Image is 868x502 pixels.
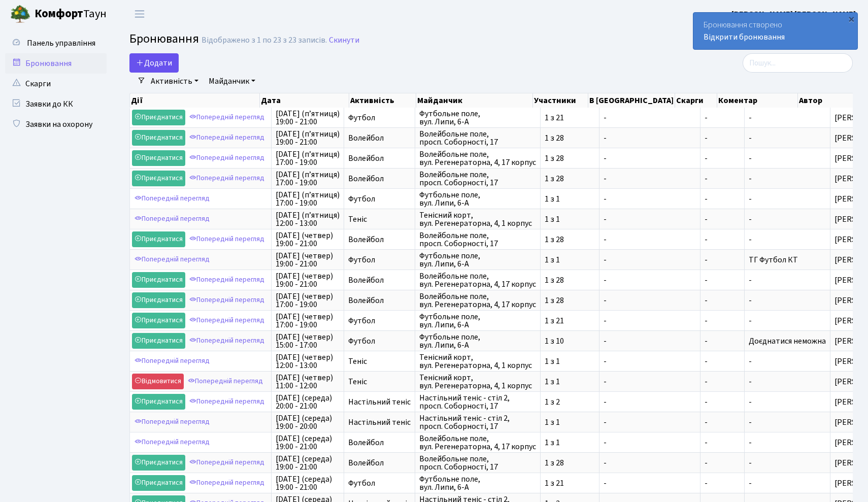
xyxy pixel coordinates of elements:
span: - [604,418,696,426]
span: - [749,437,752,448]
img: logo.png [10,4,30,24]
span: Волейбольне поле, просп. Соборності, 17 [419,455,536,471]
span: [DATE] (четвер) 19:00 - 21:00 [276,252,340,268]
span: Футбол [348,337,411,345]
span: 1 з 21 [545,479,595,487]
span: - [749,153,752,164]
span: - [705,398,740,406]
span: Волейбольне поле, вул. Регенераторна, 4, 17 корпус [419,272,536,288]
a: Попередній перегляд [185,374,265,389]
th: Майданчик [416,93,533,108]
span: Волейбол [348,296,411,305]
div: × [846,14,856,24]
span: - [705,378,740,386]
a: Попередній перегляд [187,150,267,166]
span: - [705,357,740,365]
span: 1 з 21 [545,114,595,122]
span: - [604,276,696,284]
span: [DATE] (середа) 19:00 - 21:00 [276,434,340,451]
a: Приєднатися [132,313,185,328]
a: Скарги [5,74,107,94]
b: [PERSON_NAME] [PERSON_NAME] [731,9,856,20]
span: Футбольне поле, вул. Липи, 6-А [419,475,536,491]
span: - [604,215,696,223]
span: [DATE] (четвер) 17:00 - 19:00 [276,292,340,309]
span: 1 з 1 [545,256,595,264]
span: - [749,234,752,245]
th: Скарги [675,93,717,108]
a: Попередній перегляд [132,434,212,450]
span: - [749,315,752,326]
span: [DATE] (п’ятниця) 19:00 - 21:00 [276,130,340,146]
span: [DATE] (середа) 20:00 - 21:00 [276,394,340,410]
a: Попередній перегляд [187,455,267,471]
span: Футбольне поле, вул. Липи, 6-А [419,110,536,126]
span: Волейбольне поле, вул. Регенераторна, 4, 17 корпус [419,434,536,451]
span: [DATE] (четвер) 11:00 - 12:00 [276,374,340,390]
span: Волейбол [348,276,411,284]
span: Футбол [348,114,411,122]
span: - [604,378,696,386]
a: Попередній перегляд [187,475,267,491]
span: [DATE] (четвер) 19:00 - 21:00 [276,272,340,288]
a: Попередній перегляд [187,394,267,410]
span: - [604,337,696,345]
span: [DATE] (четвер) 17:00 - 19:00 [276,313,340,329]
span: - [749,295,752,306]
span: - [749,132,752,144]
span: - [604,236,696,244]
th: Дата [260,93,349,108]
span: - [705,236,740,244]
a: Попередній перегляд [132,414,212,430]
span: - [749,173,752,184]
a: Приєднатися [132,333,185,349]
a: Попередній перегляд [187,130,267,146]
span: - [604,317,696,325]
span: Волейбольне поле, просп. Соборності, 17 [419,171,536,187]
span: 1 з 1 [545,195,595,203]
a: Попередній перегляд [132,191,212,207]
span: - [705,114,740,122]
span: - [604,479,696,487]
span: 1 з 28 [545,154,595,162]
a: Попередній перегляд [132,211,212,227]
span: Настільний теніс - стіл 2, просп. Соборності, 17 [419,394,536,410]
span: 1 з 2 [545,398,595,406]
a: Приєднатися [132,455,185,471]
span: Футбол [348,317,411,325]
span: - [749,396,752,408]
span: - [604,175,696,183]
span: - [749,356,752,367]
a: Попередній перегляд [187,333,267,349]
span: - [705,439,740,447]
span: - [604,398,696,406]
a: Приєднатися [132,231,185,247]
a: Відмовитися [132,374,184,389]
a: Бронювання [5,53,107,74]
span: 1 з 28 [545,236,595,244]
span: - [604,195,696,203]
span: Волейбольне поле, просп. Соборності, 17 [419,130,536,146]
span: [DATE] (четвер) 12:00 - 13:00 [276,353,340,370]
span: - [705,296,740,305]
span: 1 з 1 [545,418,595,426]
a: Попередній перегляд [187,110,267,125]
span: 1 з 1 [545,215,595,223]
a: Попередній перегляд [187,231,267,247]
span: Волейбол [348,459,411,467]
span: 1 з 1 [545,439,595,447]
span: Настільний теніс [348,418,411,426]
span: - [705,418,740,426]
a: Відкрити бронювання [704,31,785,43]
a: Приєднатися [132,150,185,166]
span: - [705,134,740,142]
a: Заявки до КК [5,94,107,114]
th: Участники [533,93,588,108]
button: Переключити навігацію [127,6,152,22]
span: 1 з 28 [545,459,595,467]
a: Попередній перегляд [187,171,267,186]
span: Настільний теніс - стіл 2, просп. Соборності, 17 [419,414,536,430]
span: [DATE] (середа) 19:00 - 21:00 [276,455,340,471]
span: - [705,195,740,203]
span: [DATE] (п’ятниця) 17:00 - 19:00 [276,171,340,187]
